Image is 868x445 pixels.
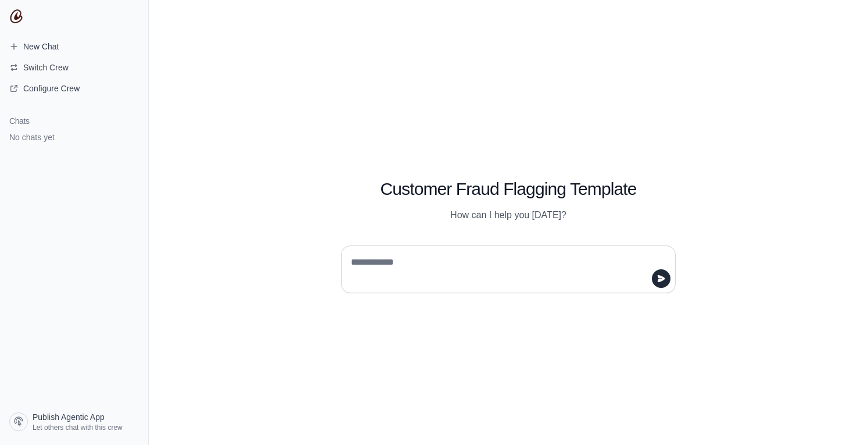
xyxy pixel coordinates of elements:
img: CrewAI Logo [9,9,23,23]
a: Publish Agentic App Let others chat with this crew [5,408,144,436]
button: Switch Crew [5,58,144,77]
a: New Chat [5,37,144,56]
span: Switch Crew [23,62,69,73]
span: Let others chat with this crew [33,423,123,432]
p: How can I help you [DATE]? [341,208,676,222]
span: Configure Crew [23,83,80,94]
a: Configure Crew [5,79,144,98]
h1: Customer Fraud Flagging Template [341,179,676,200]
span: Publish Agentic App [33,411,105,423]
span: New Chat [23,41,59,52]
